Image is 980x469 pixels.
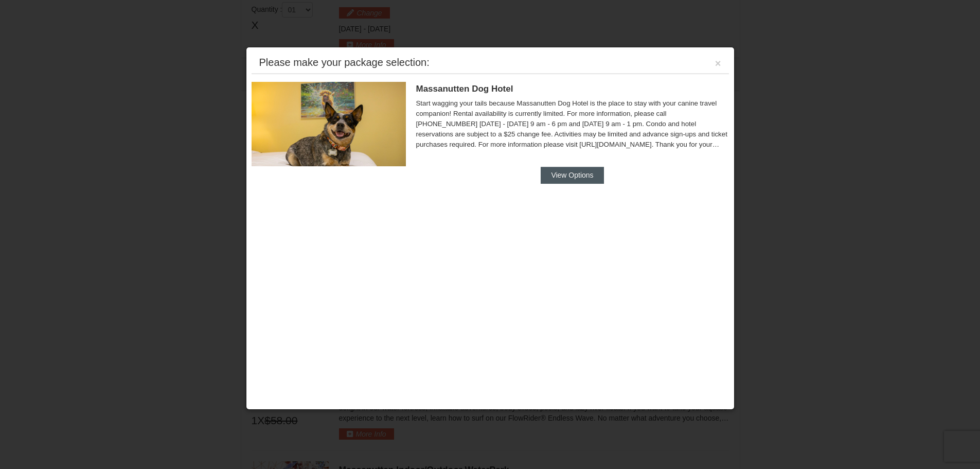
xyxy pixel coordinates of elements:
img: 27428181-5-81c892a3.jpg [252,82,406,166]
span: Massanutten Dog Hotel [416,84,513,94]
button: × [715,58,721,68]
div: Start wagging your tails because Massanutten Dog Hotel is the place to stay with your canine trav... [416,98,729,150]
div: Please make your package selection: [259,57,430,67]
button: View Options [541,167,603,183]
